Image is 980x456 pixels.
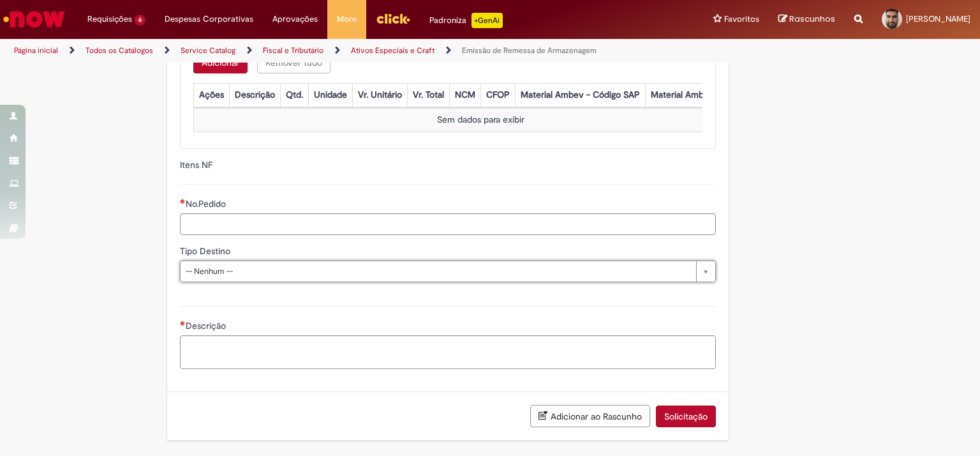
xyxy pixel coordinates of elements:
[272,13,318,26] span: Aprovações
[193,52,248,73] button: Add a row for Materiais
[656,406,716,427] button: Solicitação
[724,13,759,26] span: Favoritos
[165,13,253,26] span: Despesas Corporativas
[87,13,132,26] span: Requisições
[352,83,407,107] th: Vr. Unitário
[180,199,186,204] span: Necessários
[462,45,597,56] a: Emissão de Remessa de Armazenagem
[135,15,145,26] span: 6
[186,261,690,282] span: -- Nenhum --
[351,45,434,56] a: Ativos Especiais e Craft
[906,13,970,24] span: [PERSON_NAME]
[429,13,503,28] div: Padroniza
[180,213,716,235] input: No.Pedido
[308,83,352,107] th: Unidade
[180,159,212,171] label: Itens NF
[180,245,233,257] span: Tipo Destino
[263,45,323,56] a: Fiscal e Tributário
[180,335,716,370] textarea: Descrição
[530,405,650,427] button: Adicionar ao Rascunho
[645,83,768,107] th: Material Ambev - Descrição
[280,83,308,107] th: Qtd.
[85,45,153,56] a: Todos os Catálogos
[180,321,186,326] span: Necessários
[229,83,280,107] th: Descrição
[515,83,645,107] th: Material Ambev - Código SAP
[14,45,58,56] a: Página inicial
[449,83,480,107] th: NCM
[376,9,410,28] img: click_logo_yellow_360x200.png
[480,83,515,107] th: CFOP
[789,13,835,25] span: Rascunhos
[193,83,229,107] th: Ações
[193,108,768,132] td: Sem dados para exibir
[471,13,503,28] p: +GenAi
[186,320,228,331] span: Descrição
[778,13,835,26] a: Rascunhos
[186,198,228,209] span: No.Pedido
[1,6,67,32] img: ServiceNow
[10,39,644,63] ul: Trilhas de página
[407,83,449,107] th: Vr. Total
[337,13,357,26] span: More
[181,45,235,56] a: Service Catalog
